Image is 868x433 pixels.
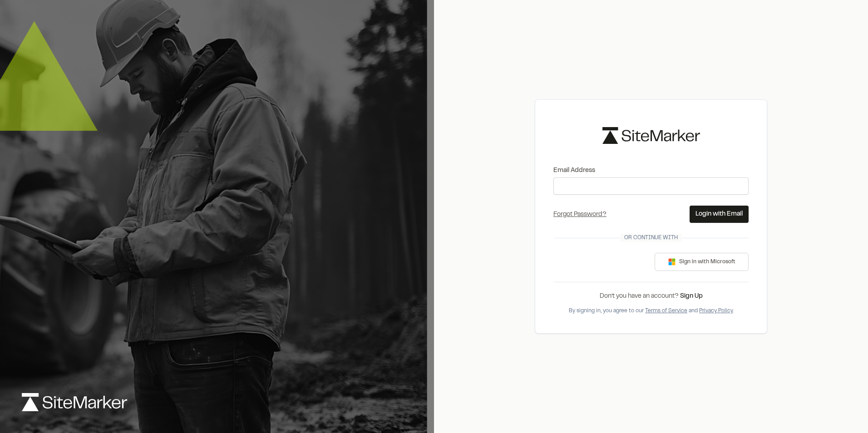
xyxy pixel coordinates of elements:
a: Forgot Password? [553,212,607,217]
button: Sign in with Microsoft [655,253,749,271]
img: logo-black-rebrand.svg [602,127,700,144]
button: Terms of Service [645,307,687,315]
button: Login with Email [690,206,749,223]
label: Email Address [553,166,749,176]
img: logo-white-rebrand.svg [22,393,127,411]
button: Privacy Policy [699,307,733,315]
iframe: Sign in with Google Button [549,252,641,272]
a: Sign Up [680,294,703,299]
div: By signing in, you agree to our and [553,307,749,315]
span: Or continue with [621,234,681,242]
div: Don’t you have an account? [553,291,749,301]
